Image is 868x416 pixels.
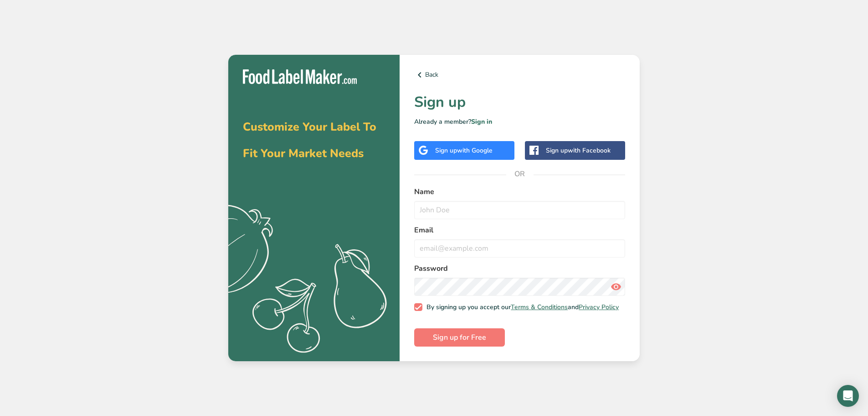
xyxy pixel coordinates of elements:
p: Already a member? [414,117,625,126]
a: Terms & Conditions [511,303,568,311]
div: Sign up [546,146,611,155]
button: Sign up for Free [414,328,505,347]
input: John Doe [414,201,625,219]
label: Name [414,186,625,197]
a: Back [414,69,625,80]
a: Sign in [471,117,492,126]
label: Password [414,263,625,274]
div: Sign up [435,146,493,155]
div: Open Intercom Messenger [837,385,859,407]
span: By signing up you accept our and [422,303,619,311]
span: Sign up for Free [433,332,486,343]
a: Privacy Policy [579,303,619,311]
span: with Facebook [568,146,611,155]
label: Email [414,225,625,236]
input: email@example.com [414,239,625,258]
h1: Sign up [414,91,625,113]
img: Food Label Maker [243,69,357,84]
span: with Google [457,146,493,155]
span: Customize Your Label To Fit Your Market Needs [243,119,376,161]
span: OR [506,160,534,188]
